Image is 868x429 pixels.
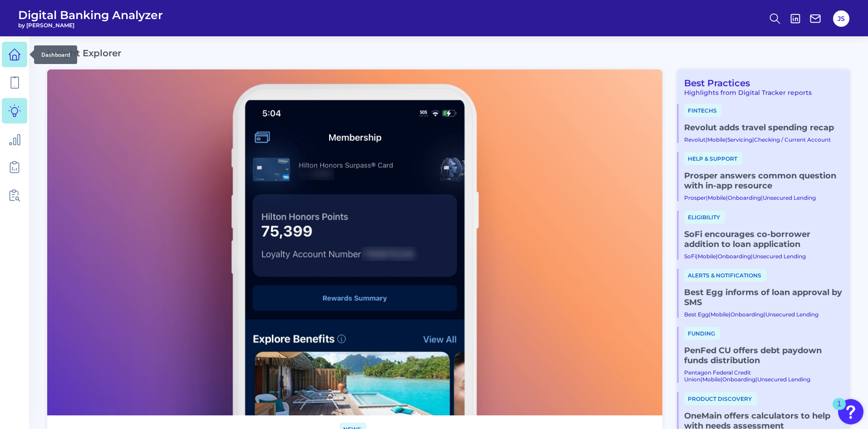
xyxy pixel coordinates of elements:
span: | [700,376,702,383]
button: Open Resource Center, 1 new notification [838,399,863,424]
span: | [709,311,710,318]
a: PenFed CU offers debt paydown funds distribution [684,345,843,365]
a: Mobile [698,253,716,260]
span: Help & Support [684,152,742,165]
a: Unsecured Lending [753,253,806,260]
div: Dashboard [34,45,77,64]
a: Alerts & Notifications [684,271,766,279]
span: by [PERSON_NAME] [18,22,163,29]
a: Unsecured Lending [757,376,810,383]
span: | [729,311,730,318]
img: bannerImg [47,69,662,415]
div: 1 [837,404,841,416]
a: Checking / Current Account [754,136,831,143]
span: | [752,136,754,143]
span: Alerts & Notifications [684,269,766,282]
a: Mobile [708,194,726,201]
a: Eligibility [684,213,725,221]
a: Onboarding [730,311,764,318]
h2: Insight Explorer [47,48,121,59]
a: Fintechs [684,106,722,114]
span: | [751,253,753,260]
span: Eligibility [684,211,725,224]
span: | [725,136,727,143]
a: Best Egg informs of loan approval by SMS [684,287,843,307]
span: | [696,253,698,260]
a: Onboarding [718,253,751,260]
span: Fintechs [684,104,722,117]
span: Digital Banking Analyzer [18,8,163,22]
a: Mobile [702,376,720,383]
a: Mobile [710,311,729,318]
a: SoFi encourages co-borrower addition to loan application [684,229,843,249]
a: Best Practices [677,78,750,89]
a: Prosper [684,194,706,201]
a: Mobile [707,136,725,143]
span: | [720,376,722,383]
a: Product discovery [684,394,757,403]
span: | [764,311,765,318]
span: | [726,194,728,201]
span: | [706,194,708,201]
span: | [755,376,757,383]
div: Highlights from Digital Tracker reports [677,89,843,97]
a: Onboarding [728,194,761,201]
span: | [761,194,763,201]
a: Prosper answers common question with in-app resource [684,171,843,191]
a: Onboarding [722,376,755,383]
span: | [716,253,718,260]
a: Servicing [727,136,752,143]
a: SoFi [684,253,696,260]
a: Revolut adds travel spending recap​ [684,123,843,133]
span: Funding [684,327,720,340]
a: Revolut [684,136,705,143]
a: Help & Support [684,154,742,163]
a: Unsecured Lending [765,311,819,318]
a: Unsecured Lending [763,194,816,201]
span: | [705,136,707,143]
a: Funding [684,329,720,337]
button: JS [833,10,849,27]
span: Product discovery [684,392,757,405]
a: Best Egg [684,311,709,318]
a: Pentagon Federal Credit Union [684,369,751,383]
